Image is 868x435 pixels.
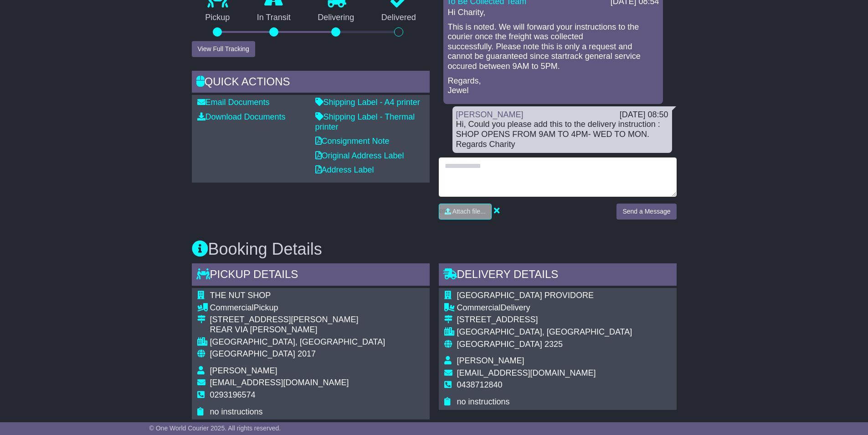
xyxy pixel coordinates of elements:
[457,327,632,337] div: [GEOGRAPHIC_DATA], [GEOGRAPHIC_DATA]
[210,366,277,375] span: [PERSON_NAME]
[192,240,677,258] h3: Booking Details
[456,120,668,149] div: Hi, Could you please add this to the delivery instruction : SHOP OPENS FROM 9AM TO 4PM- WED TO MO...
[210,291,271,300] span: THE NUT SHOP
[315,151,404,160] a: Original Address Label
[192,71,430,95] div: Quick Actions
[197,112,286,121] a: Download Documents
[457,368,596,377] span: [EMAIL_ADDRESS][DOMAIN_NAME]
[448,8,658,18] p: Hi Charity,
[243,13,304,23] p: In Transit
[210,337,385,347] div: [GEOGRAPHIC_DATA], [GEOGRAPHIC_DATA]
[457,315,632,325] div: [STREET_ADDRESS]
[298,349,316,358] span: 2017
[192,41,255,57] button: View Full Tracking
[448,22,658,72] p: This is noted. We will forward your instructions to the courier once the freight was collected su...
[210,325,385,335] div: REAR VIA [PERSON_NAME]
[210,407,263,416] span: no instructions
[315,98,420,107] a: Shipping Label - A4 printer
[192,263,430,288] div: Pickup Details
[457,291,594,300] span: [GEOGRAPHIC_DATA] PROVIDORE
[315,112,415,131] a: Shipping Label - Thermal printer
[197,98,270,107] a: Email Documents
[210,390,256,399] span: 0293196574
[457,303,501,312] span: Commercial
[210,303,385,313] div: Pickup
[210,378,349,387] span: [EMAIL_ADDRESS][DOMAIN_NAME]
[457,340,542,349] span: [GEOGRAPHIC_DATA]
[616,204,676,220] button: Send a Message
[457,303,632,313] div: Delivery
[544,340,563,349] span: 2325
[210,315,385,325] div: [STREET_ADDRESS][PERSON_NAME]
[448,76,658,96] p: Regards, Jewel
[457,397,510,406] span: no instructions
[457,356,524,365] span: [PERSON_NAME]
[304,13,368,23] p: Delivering
[315,136,390,146] a: Consignment Note
[457,380,503,389] span: 0438712840
[456,110,524,119] a: [PERSON_NAME]
[192,13,244,23] p: Pickup
[620,110,668,120] div: [DATE] 08:50
[210,303,254,312] span: Commercial
[149,425,281,432] span: © One World Courier 2025. All rights reserved.
[315,165,374,174] a: Address Label
[439,263,677,288] div: Delivery Details
[210,349,295,358] span: [GEOGRAPHIC_DATA]
[368,13,430,23] p: Delivered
